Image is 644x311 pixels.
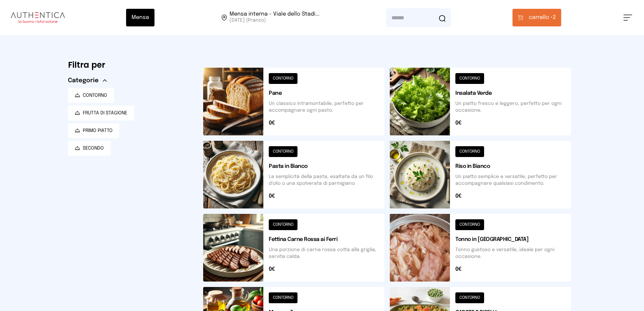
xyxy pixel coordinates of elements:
[529,14,553,22] span: carrello •
[68,106,134,120] button: FRUTTA DI STAGIONE
[68,123,119,138] button: PRIMO PIATTO
[512,9,561,26] button: carrello •2
[83,127,113,134] span: PRIMO PIATTO
[68,76,99,85] span: Categorie
[230,12,319,24] span: Viale dello Stadio, 77, 05100 Terni TR, Italia
[230,17,319,24] span: [DATE] (Pranzo)
[11,12,65,23] img: logo.8f33a47.png
[83,110,127,116] span: FRUTTA DI STAGIONE
[83,145,104,152] span: SECONDO
[68,60,192,70] h6: Filtra per
[68,141,111,156] button: SECONDO
[529,14,556,22] span: 2
[126,9,154,26] button: Mensa
[68,88,114,103] button: CONTORNO
[83,92,107,99] span: CONTORNO
[68,76,107,85] button: Categorie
